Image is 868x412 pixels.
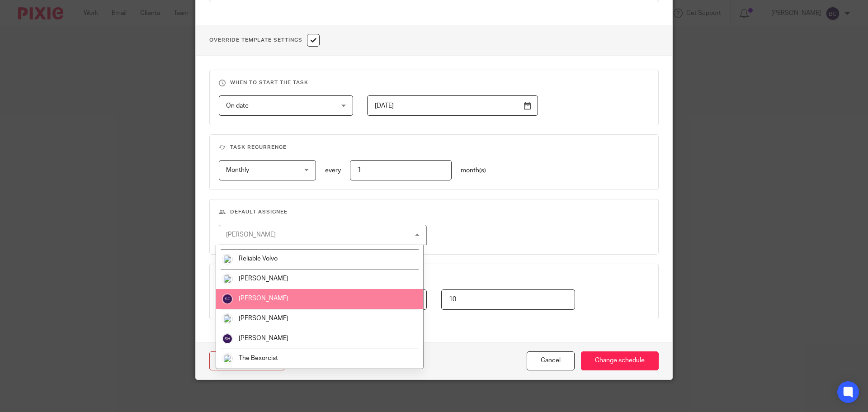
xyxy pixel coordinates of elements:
span: [PERSON_NAME] [239,315,288,322]
h3: Deadline [219,273,649,280]
div: [PERSON_NAME] [226,232,276,238]
span: On date [226,103,249,109]
span: Reliable Volvo [239,256,278,262]
a: Cancel schedule [209,351,285,371]
p: every [325,166,341,175]
img: smiley%20circle%20sean.png [222,313,233,324]
img: svg%3E [222,294,233,304]
span: [PERSON_NAME] [239,275,288,282]
span: [PERSON_NAME] [239,295,288,302]
img: Diverso%20logo.png [222,353,233,364]
h3: Default assignee [219,208,649,216]
span: month(s) [461,167,486,174]
input: Change schedule [581,351,659,371]
h3: Task recurrence [219,144,649,151]
span: [PERSON_NAME] [239,335,288,341]
button: Cancel [527,351,575,371]
h1: Override Template Settings [209,34,320,47]
img: svg%3E [222,333,233,344]
h3: When to start the task [219,79,649,86]
img: Diverso%20logo.png [222,254,233,265]
span: Monthly [226,167,249,173]
span: The Bexorcist [239,355,278,361]
img: Screenshot_20210707-064720_Facebook.jpg [222,274,233,284]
